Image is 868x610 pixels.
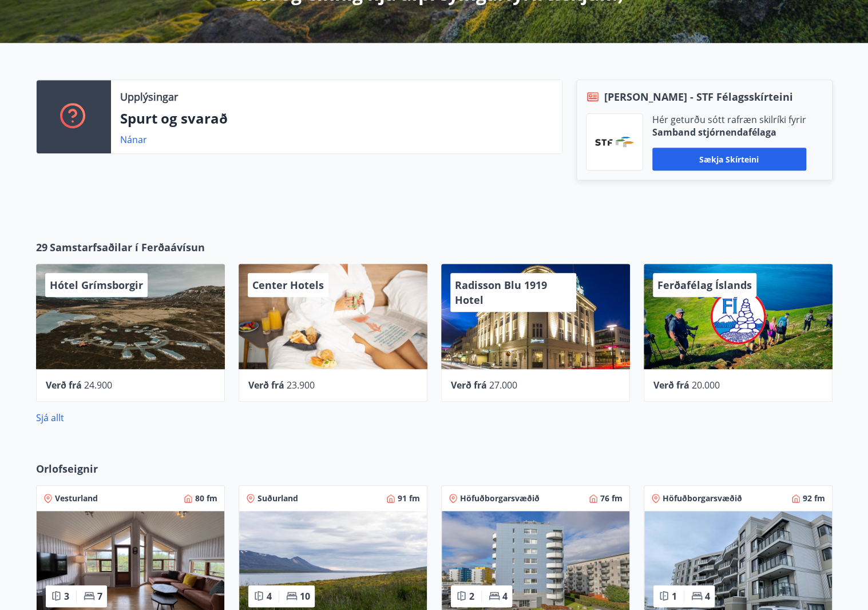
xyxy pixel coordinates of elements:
span: Höfuðborgarsvæðið [663,493,742,504]
a: Nánar [120,133,147,146]
span: 20.000 [692,379,720,391]
span: 7 [97,590,102,603]
span: Ferðafélag Íslands [657,278,752,292]
span: Samstarfsaðilar í Ferðaávísun [50,240,205,255]
span: Verð frá [46,379,82,391]
span: Radisson Blu 1919 Hotel [455,278,547,307]
span: Suðurland [257,493,298,504]
p: Hér geturðu sótt rafræn skilríki fyrir [652,113,806,126]
a: Sjá allt [36,411,64,424]
span: 1 [672,590,677,603]
span: Vesturland [55,493,98,504]
span: 76 fm [600,493,623,504]
span: 2 [469,590,474,603]
span: Hótel Grímsborgir [50,278,143,292]
button: Sækja skírteini [652,148,806,171]
span: 27.000 [489,379,517,391]
span: 4 [502,590,508,603]
span: 23.900 [287,379,315,391]
span: Höfuðborgarsvæðið [460,493,540,504]
p: Spurt og svarað [120,109,553,128]
span: 80 fm [195,493,217,504]
span: 24.900 [84,379,112,391]
span: Center Hotels [252,278,324,292]
span: 4 [267,590,272,603]
span: 91 fm [398,493,420,504]
span: 3 [64,590,69,603]
p: Upplýsingar [120,89,178,104]
span: Verð frá [451,379,487,391]
span: Orlofseignir [36,461,98,476]
p: Samband stjórnendafélaga [652,126,806,138]
span: 29 [36,240,47,255]
span: 4 [705,590,710,603]
span: Verð frá [653,379,689,391]
span: Verð frá [248,379,284,391]
span: 10 [300,590,310,603]
span: 92 fm [803,493,825,504]
img: vjCaq2fThgY3EUYqSgpjEiBg6WP39ov69hlhuPVN.png [595,137,634,147]
span: [PERSON_NAME] - STF Félagsskírteini [604,89,793,104]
